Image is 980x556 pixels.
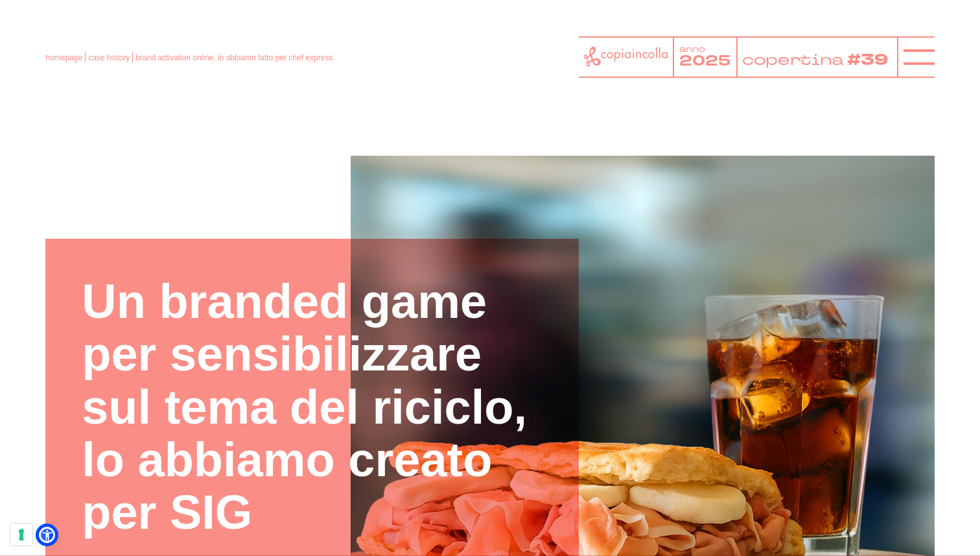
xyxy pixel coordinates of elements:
[679,51,730,71] tspan: 2025
[679,44,705,55] tspan: anno
[849,49,891,71] tspan: #39
[82,275,542,539] h1: Un branded game per sensibilizzare sul tema del riciclo, lo abbiamo creato per SIG
[39,527,55,543] a: Open Accessibility Menu
[45,53,82,62] a: homepage
[742,49,846,69] tspan: copertina
[135,53,332,62] span: brand activation online, lo abbiamo fatto per chef express
[10,524,32,546] button: Le tue preferenze relative al consenso per le tecnologie di tracciamento
[88,53,130,62] a: case history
